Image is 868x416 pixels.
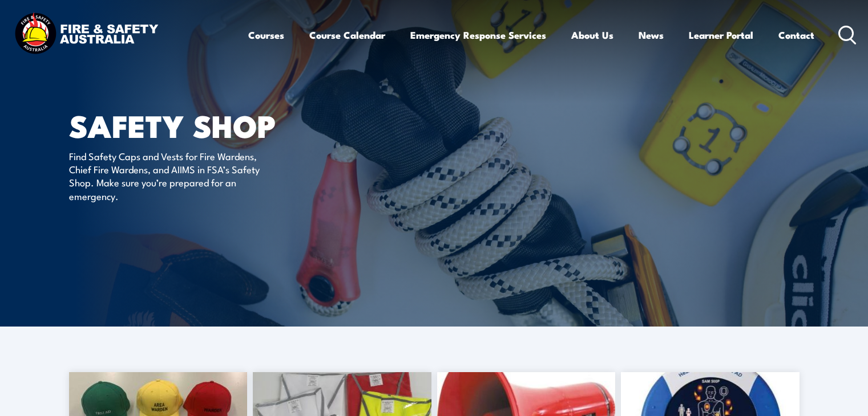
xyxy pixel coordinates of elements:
[69,112,351,138] h1: SAFETY SHOP
[69,149,277,203] p: Find Safety Caps and Vests for Fire Wardens, Chief Fire Wardens, and AIIMS in FSA’s Safety Shop. ...
[689,20,753,50] a: Learner Portal
[639,20,664,50] a: News
[309,20,385,50] a: Course Calendar
[778,20,814,50] a: Contact
[410,20,546,50] a: Emergency Response Services
[248,20,284,50] a: Courses
[571,20,613,50] a: About Us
